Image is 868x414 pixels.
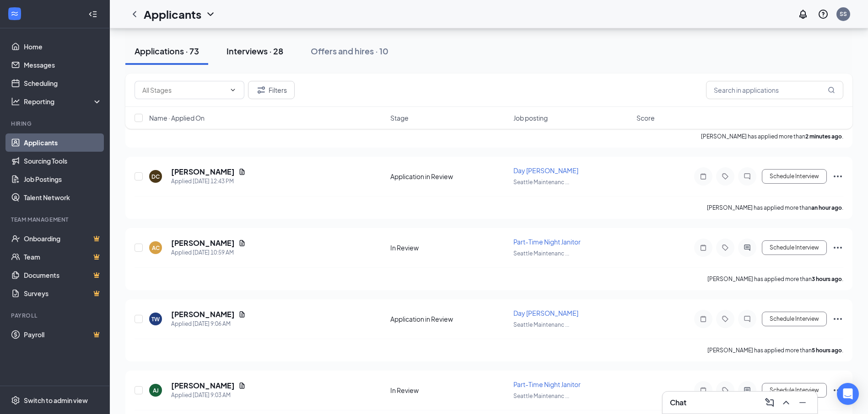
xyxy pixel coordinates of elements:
span: Part-Time Night Janitor [513,380,581,388]
div: AJ [153,387,159,394]
a: OnboardingCrown [24,229,102,248]
svg: Notifications [798,9,809,20]
svg: Document [238,168,246,175]
span: Seattle Maintenanc ... [513,321,569,328]
p: [PERSON_NAME] has applied more than . [707,204,843,212]
svg: Note [698,244,709,251]
a: Talent Network [24,188,102,207]
button: Schedule Interview [762,312,827,326]
div: Reporting [24,97,102,106]
svg: ActiveChat [742,387,753,394]
div: Open Intercom Messenger [837,383,859,405]
div: Payroll [11,312,100,319]
svg: Ellipses [832,385,843,396]
svg: Note [698,173,709,180]
svg: Ellipses [832,171,843,182]
button: Schedule Interview [762,240,827,255]
span: Day [PERSON_NAME] [513,309,578,317]
svg: ChevronDown [229,86,237,94]
svg: ChevronLeft [129,9,140,20]
svg: Filter [256,85,267,96]
button: Schedule Interview [762,383,827,398]
svg: Tag [720,244,731,251]
h5: [PERSON_NAME] [171,309,235,319]
button: ComposeMessage [762,395,777,410]
h5: [PERSON_NAME] [171,238,235,248]
button: Schedule Interview [762,169,827,184]
button: Filter Filters [248,81,295,99]
div: Applications · 73 [135,45,199,57]
b: 3 hours ago [812,276,842,282]
svg: Document [238,311,246,318]
button: ChevronUp [779,395,793,410]
div: Team Management [11,216,100,223]
div: In Review [390,386,508,395]
svg: Collapse [88,10,97,19]
span: Job posting [513,113,548,122]
h3: Chat [670,398,686,408]
svg: ChatInactive [742,315,753,323]
svg: Ellipses [832,242,843,253]
svg: WorkstreamLogo [10,9,19,18]
input: Search in applications [706,81,843,99]
svg: Ellipses [832,313,843,324]
span: Seattle Maintenanc ... [513,250,569,257]
button: Minimize [795,395,810,410]
svg: Tag [720,173,731,180]
p: [PERSON_NAME] has applied more than . [707,346,843,354]
span: Name · Applied On [149,113,205,122]
a: Sourcing Tools [24,152,102,170]
svg: ComposeMessage [764,397,775,408]
p: [PERSON_NAME] has applied more than . [707,275,843,283]
a: Job Postings [24,170,102,188]
div: Application in Review [390,172,508,181]
svg: Note [698,315,709,323]
svg: ActiveChat [742,244,753,251]
svg: ChevronDown [205,9,216,20]
span: Seattle Maintenanc ... [513,393,569,399]
div: Application in Review [390,314,508,324]
span: Part-Time Night Janitor [513,238,581,246]
a: Scheduling [24,74,102,92]
a: Messages [24,56,102,74]
svg: Settings [11,396,20,405]
div: Switch to admin view [24,396,88,405]
svg: Tag [720,315,731,323]
svg: Tag [720,387,731,394]
h5: [PERSON_NAME] [171,381,235,391]
div: Applied [DATE] 10:59 AM [171,248,246,257]
a: Applicants [24,133,102,152]
div: Applied [DATE] 9:06 AM [171,319,246,329]
div: DC [151,173,160,180]
svg: QuestionInfo [818,9,829,20]
span: Day [PERSON_NAME] [513,166,578,175]
div: SS [840,10,847,18]
svg: Analysis [11,97,20,106]
a: SurveysCrown [24,284,102,303]
span: Seattle Maintenanc ... [513,179,569,186]
div: Applied [DATE] 9:03 AM [171,391,246,400]
svg: Note [698,387,709,394]
h5: [PERSON_NAME] [171,167,235,177]
a: TeamCrown [24,248,102,266]
svg: ChatInactive [742,173,753,180]
div: TW [151,315,160,323]
input: All Stages [142,85,226,95]
a: PayrollCrown [24,325,102,344]
span: Stage [390,113,409,122]
svg: Document [238,382,246,389]
b: 5 hours ago [812,347,842,354]
h1: Applicants [144,6,201,22]
div: Applied [DATE] 12:43 PM [171,177,246,186]
svg: ChevronUp [781,397,792,408]
a: DocumentsCrown [24,266,102,284]
div: Offers and hires · 10 [311,45,388,57]
svg: Document [238,239,246,247]
div: Interviews · 28 [226,45,283,57]
div: AC [152,244,160,252]
div: Hiring [11,120,100,127]
a: Home [24,37,102,56]
span: Score [636,113,655,122]
div: In Review [390,243,508,252]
